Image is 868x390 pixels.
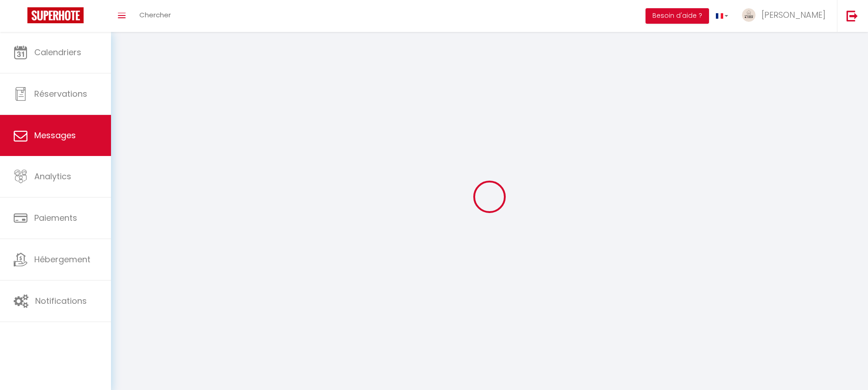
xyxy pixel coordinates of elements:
[34,47,81,58] span: Calendriers
[742,8,756,22] img: ...
[847,10,858,21] img: logout
[139,10,171,20] span: Chercher
[34,254,90,265] span: Hébergement
[35,295,87,307] span: Notifications
[34,171,71,182] span: Analytics
[762,9,826,21] span: [PERSON_NAME]
[646,8,709,24] button: Besoin d'aide ?
[27,7,84,23] img: Super Booking
[34,88,87,99] span: Réservations
[34,130,76,141] span: Messages
[34,212,77,224] span: Paiements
